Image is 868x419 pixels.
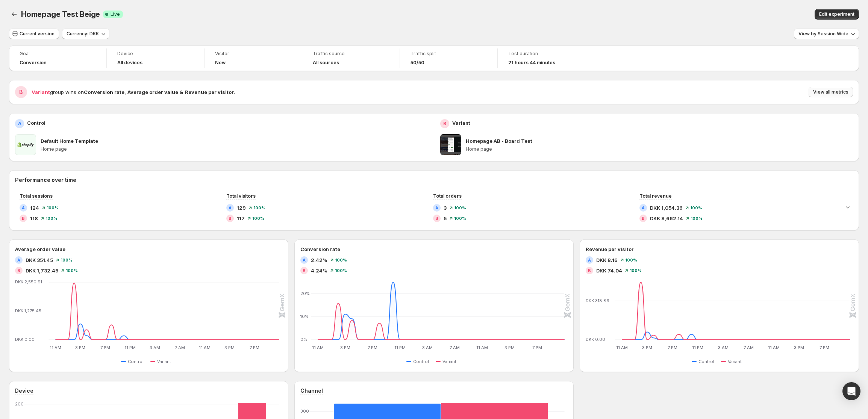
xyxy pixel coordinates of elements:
span: View all metrics [813,89,848,95]
h2: B [435,216,438,221]
span: Variant [442,358,456,365]
button: View by:Session Wide [794,29,859,39]
h2: A [588,258,591,262]
button: Control [121,357,147,366]
h2: B [303,268,306,273]
button: Currency: DKK [62,29,109,39]
span: Variant [32,89,50,95]
button: Control [406,357,432,366]
text: 7 PM [250,345,259,350]
text: DKK 1,275.45 [15,308,41,313]
h2: B [229,216,232,221]
h2: Performance over time [15,176,853,184]
span: 100 % [253,206,265,210]
p: Variant [452,119,470,127]
span: 100 % [625,258,637,262]
button: Edit experiment [815,9,859,20]
p: Default Home Template [41,137,98,145]
strong: Revenue per visitor [185,89,234,95]
text: 3 AM [718,345,729,350]
strong: & [180,89,183,95]
span: DKK 8,662.14 [650,215,683,222]
button: Variant [436,357,459,366]
text: 7 PM [368,345,377,350]
text: 3 PM [642,345,652,350]
span: 100 % [47,206,59,210]
a: Test duration21 hours 44 minutes [508,50,585,67]
h3: Channel [300,387,323,395]
text: 20% [300,291,310,296]
strong: Conversion rate [84,89,124,95]
span: 100 % [45,216,58,221]
span: 4.24% [311,267,327,274]
span: Edit experiment [819,11,854,17]
p: Home page [41,146,428,152]
span: 100 % [691,216,703,221]
h3: Average order value [15,245,65,253]
text: 11 PM [124,345,136,350]
span: View by: Session Wide [798,31,848,37]
span: Conversion [20,60,47,66]
span: Variant [157,358,171,365]
span: 129 [237,204,246,212]
h4: All devices [117,60,142,66]
button: Back [9,9,20,20]
span: Traffic source [313,51,389,57]
span: 124 [30,204,39,212]
span: Control [128,358,144,365]
button: View all metrics [809,87,853,97]
text: 10% [300,314,309,319]
span: 100 % [690,206,702,210]
h2: B [22,216,25,221]
p: Control [27,119,45,127]
span: 117 [237,215,245,222]
img: Default Home Template [15,134,36,155]
h2: A [18,121,21,127]
text: DKK 318.86 [586,298,609,303]
text: 3 PM [340,345,350,350]
text: DKK 2,550.91 [15,279,42,284]
span: Total orders [433,193,462,199]
span: DKK 351.45 [26,256,53,264]
a: DeviceAll devices [117,50,194,67]
h3: Revenue per visitor [586,245,634,253]
text: 3 PM [794,345,804,350]
h4: All sources [313,60,339,66]
span: group wins on . [32,89,235,95]
text: 7 PM [668,345,677,350]
p: Homepage AB - Board Test [466,137,532,145]
span: 3 [444,204,447,212]
span: 100 % [61,258,73,262]
span: 100 % [252,216,264,221]
h2: A [435,206,438,210]
a: Traffic sourceAll sources [313,50,389,67]
text: 7 PM [100,345,110,350]
text: 7 AM [450,345,460,350]
text: 3 AM [150,345,160,350]
text: 11 AM [312,345,324,350]
text: 7 PM [532,345,542,350]
h2: A [303,258,306,262]
span: Variant [728,358,742,365]
text: 11 PM [692,345,703,350]
span: Control [413,358,429,365]
text: 11 AM [50,345,61,350]
span: 5 [444,215,447,222]
span: 2.42% [311,256,327,264]
span: Live [111,11,120,17]
span: Total revenue [639,193,672,199]
span: Homepage Test Beige [21,10,100,19]
text: 11 AM [199,345,211,350]
span: 100 % [335,268,347,273]
h3: Conversion rate [300,245,340,253]
span: DKK 1,054.36 [650,204,683,212]
text: 3 AM [422,345,433,350]
text: 3 PM [75,345,85,350]
text: 7 PM [820,345,829,350]
div: Open Intercom Messenger [842,382,860,400]
a: Traffic split50/50 [411,50,487,67]
button: Variant [721,357,745,366]
h2: A [22,206,25,210]
h2: B [443,121,446,127]
span: 100 % [335,258,347,262]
